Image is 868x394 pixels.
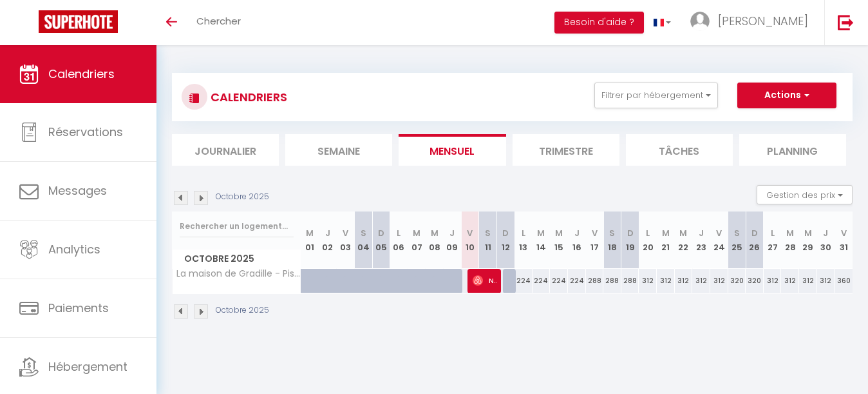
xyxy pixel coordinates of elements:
[378,227,384,239] abbr: D
[397,227,401,239] abbr: L
[781,212,799,269] th: 28
[449,227,455,239] abbr: J
[771,227,775,239] abbr: L
[533,212,551,269] th: 14
[757,185,853,204] button: Gestion des prix
[39,10,118,33] img: Super Booking
[574,227,580,239] abbr: J
[841,227,847,239] abbr: V
[554,12,644,34] button: Besoin d'aide ?
[835,212,853,269] th: 31
[325,227,330,239] abbr: J
[473,268,496,293] span: Non Begue
[361,227,366,239] abbr: S
[173,250,301,268] span: Octobre 2025
[48,241,100,257] span: Analytics
[764,212,782,269] th: 27
[514,212,533,269] th: 13
[502,227,509,239] abbr: D
[603,212,621,269] th: 18
[390,212,408,269] th: 06
[639,212,657,269] th: 20
[354,212,372,269] th: 04
[550,269,568,293] div: 224
[180,215,294,238] input: Rechercher un logement...
[781,269,799,293] div: 312
[692,269,710,293] div: 312
[746,269,764,293] div: 320
[306,227,314,239] abbr: M
[817,269,835,293] div: 312
[586,269,604,293] div: 288
[823,227,828,239] abbr: J
[48,300,109,316] span: Paiements
[646,227,650,239] abbr: L
[728,212,746,269] th: 25
[196,14,241,28] span: Chercher
[739,134,846,166] li: Planning
[594,83,718,108] button: Filtrer par hébergement
[657,212,675,269] th: 21
[319,212,337,269] th: 02
[764,269,782,293] div: 312
[285,134,392,166] li: Semaine
[804,227,812,239] abbr: M
[444,212,462,269] th: 09
[175,269,303,279] span: La maison de Gradille - Piscine - [GEOGRAPHIC_DATA]
[675,212,693,269] th: 22
[710,269,728,293] div: 312
[592,227,598,239] abbr: V
[692,212,710,269] th: 23
[337,212,355,269] th: 03
[343,227,348,239] abbr: V
[216,191,269,203] p: Octobre 2025
[751,227,758,239] abbr: D
[485,227,491,239] abbr: S
[718,13,808,29] span: [PERSON_NAME]
[408,212,426,269] th: 07
[522,227,525,239] abbr: L
[626,134,733,166] li: Tâches
[413,227,420,239] abbr: M
[662,227,670,239] abbr: M
[710,212,728,269] th: 24
[461,212,479,269] th: 10
[48,182,107,199] span: Messages
[799,212,817,269] th: 29
[627,227,634,239] abbr: D
[716,227,722,239] abbr: V
[216,304,269,317] p: Octobre 2025
[799,269,817,293] div: 312
[550,212,568,269] th: 15
[728,269,746,293] div: 320
[734,227,740,239] abbr: S
[699,227,704,239] abbr: J
[172,134,279,166] li: Journalier
[679,227,687,239] abbr: M
[639,269,657,293] div: 312
[48,124,123,140] span: Réservations
[372,212,390,269] th: 05
[786,227,794,239] abbr: M
[514,269,533,293] div: 224
[207,83,287,112] h3: CALENDRIERS
[467,227,473,239] abbr: V
[399,134,505,166] li: Mensuel
[426,212,444,269] th: 08
[431,227,439,239] abbr: M
[301,212,319,269] th: 01
[48,359,127,375] span: Hébergement
[48,66,115,82] span: Calendriers
[675,269,693,293] div: 312
[603,269,621,293] div: 288
[621,269,639,293] div: 288
[568,212,586,269] th: 16
[690,12,710,31] img: ...
[657,269,675,293] div: 312
[537,227,545,239] abbr: M
[555,227,563,239] abbr: M
[568,269,586,293] div: 224
[737,83,836,108] button: Actions
[621,212,639,269] th: 19
[513,134,619,166] li: Trimestre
